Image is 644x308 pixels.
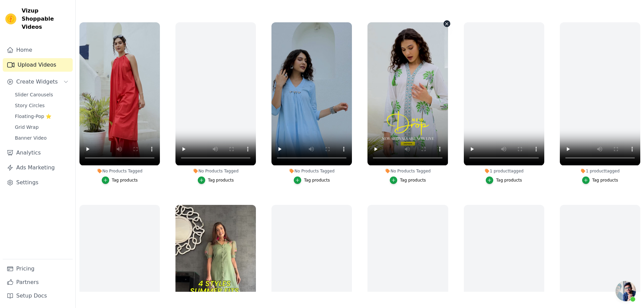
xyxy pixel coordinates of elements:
[16,78,58,86] span: Create Widgets
[294,176,330,184] button: Tag products
[582,176,618,184] button: Tag products
[11,122,73,132] a: Grid Wrap
[3,262,73,276] a: Pricing
[367,168,448,174] div: No Products Tagged
[3,58,73,72] a: Upload Videos
[616,281,636,301] a: Open chat
[390,176,426,184] button: Tag products
[3,146,73,160] a: Analytics
[175,168,256,174] div: No Products Tagged
[464,168,544,174] div: 1 product tagged
[11,101,73,110] a: Story Circles
[3,276,73,289] a: Partners
[15,135,47,141] span: Banner Video
[560,168,640,174] div: 1 product tagged
[400,177,426,183] div: Tag products
[592,177,618,183] div: Tag products
[3,289,73,303] a: Setup Docs
[112,177,138,183] div: Tag products
[486,176,522,184] button: Tag products
[11,90,73,99] a: Slider Carousels
[271,168,352,174] div: No Products Tagged
[15,102,45,109] span: Story Circles
[198,176,234,184] button: Tag products
[208,177,234,183] div: Tag products
[11,112,73,121] a: Floating-Pop ⭐
[304,177,330,183] div: Tag products
[3,75,73,89] button: Create Widgets
[15,113,51,120] span: Floating-Pop ⭐
[22,7,70,31] span: Vizup Shoppable Videos
[15,91,53,98] span: Slider Carousels
[15,124,39,131] span: Grid Wrap
[11,133,73,143] a: Banner Video
[3,161,73,174] a: Ads Marketing
[3,43,73,57] a: Home
[496,177,522,183] div: Tag products
[5,14,16,24] img: Vizup
[444,20,450,27] button: Video Delete
[79,168,160,174] div: No Products Tagged
[102,176,138,184] button: Tag products
[3,176,73,189] a: Settings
